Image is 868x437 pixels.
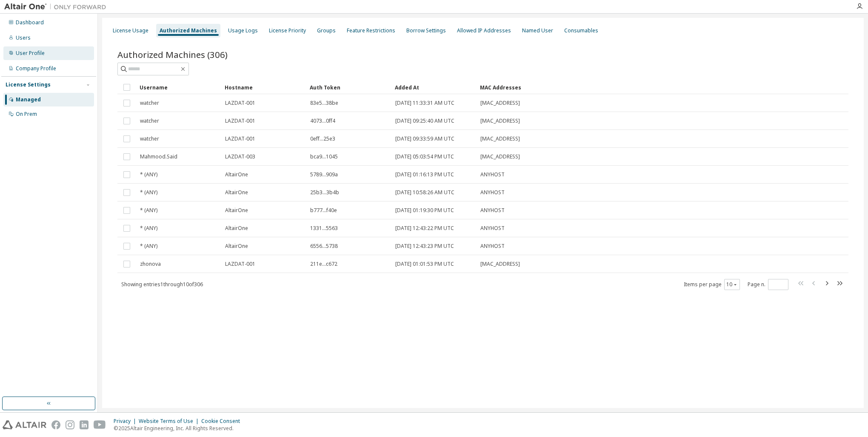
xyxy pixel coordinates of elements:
[94,420,106,429] img: youtube.svg
[6,81,51,88] div: License Settings
[395,207,454,214] span: [DATE] 01:19:30 PM UTC
[480,118,520,124] span: [MAC_ADDRESS]
[395,118,454,124] span: [DATE] 09:25:40 AM UTC
[406,27,446,34] div: Borrow Settings
[225,225,248,232] span: AltairOne
[457,27,511,34] div: Allowed IP Addresses
[225,189,248,196] span: AltairOne
[66,420,74,429] img: instagram.svg
[310,80,388,94] div: Auth Token
[480,80,759,94] div: MAC Addresses
[140,171,157,178] span: * (ANY)
[16,34,31,41] div: Users
[480,243,505,250] span: ANYHOST
[140,207,157,214] span: * (ANY)
[310,243,338,250] span: 6556...5738
[395,189,454,196] span: [DATE] 10:58:26 AM UTC
[395,135,454,142] span: [DATE] 09:33:59 AM UTC
[140,189,157,196] span: * (ANY)
[140,225,157,232] span: * (ANY)
[16,50,45,57] div: User Profile
[114,425,245,432] p: © 2025 Altair Engineering, Inc. All Rights Reserved.
[480,171,505,178] span: ANYHOST
[225,171,248,178] span: AltairOne
[113,27,148,34] div: License Usage
[140,153,177,160] span: Mahmood.Said
[395,80,473,94] div: Added At
[114,418,139,425] div: Privacy
[310,100,338,106] span: 83e5...38be
[480,207,505,214] span: ANYHOST
[225,135,255,142] span: LAZDAT-001
[117,49,228,60] span: Authorized Machines (306)
[726,281,738,288] button: 10
[480,153,520,160] span: [MAC_ADDRESS]
[317,27,336,34] div: Groups
[225,243,248,250] span: AltairOne
[140,80,218,94] div: Username
[51,420,60,429] img: facebook.svg
[395,100,454,106] span: [DATE] 11:33:31 AM UTC
[395,153,454,160] span: [DATE] 05:03:54 PM UTC
[225,261,255,267] span: LAZDAT-001
[140,243,157,250] span: * (ANY)
[139,418,201,425] div: Website Terms of Use
[16,65,56,72] div: Company Profile
[310,135,335,142] span: 0eff...25e3
[310,189,339,196] span: 25b3...3b4b
[564,27,598,34] div: Consumables
[225,153,255,160] span: LAZDAT-003
[748,279,788,290] span: Page n.
[160,27,217,34] div: Authorized Machines
[522,27,553,34] div: Named User
[480,189,505,196] span: ANYHOST
[4,3,111,11] img: Altair One
[225,207,248,214] span: AltairOne
[228,27,258,34] div: Usage Logs
[310,171,338,178] span: 5789...909a
[395,243,454,250] span: [DATE] 12:43:23 PM UTC
[225,80,303,94] div: Hostname
[310,261,337,267] span: 211e...c672
[80,420,89,429] img: linkedin.svg
[684,279,740,290] span: Items per page
[201,418,245,425] div: Cookie Consent
[225,118,255,124] span: LAZDAT-001
[480,100,520,106] span: [MAC_ADDRESS]
[140,261,161,267] span: zhonova
[310,153,338,160] span: bca9...1045
[16,111,37,118] div: On Prem
[269,27,306,34] div: License Priority
[140,135,159,142] span: watcher
[395,225,454,232] span: [DATE] 12:43:22 PM UTC
[310,118,335,124] span: 4073...0ff4
[3,420,46,429] img: altair_logo.svg
[16,19,44,26] div: Dashboard
[225,100,255,106] span: LAZDAT-001
[395,171,454,178] span: [DATE] 01:16:13 PM UTC
[310,207,337,214] span: b777...f40e
[347,27,395,34] div: Feature Restrictions
[480,225,505,232] span: ANYHOST
[395,261,454,267] span: [DATE] 01:01:53 PM UTC
[480,261,520,267] span: [MAC_ADDRESS]
[140,100,159,106] span: watcher
[310,225,338,232] span: 1331...5563
[480,135,520,142] span: [MAC_ADDRESS]
[121,281,203,288] span: Showing entries 1 through 10 of 306
[16,96,41,103] div: Managed
[140,118,159,124] span: watcher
